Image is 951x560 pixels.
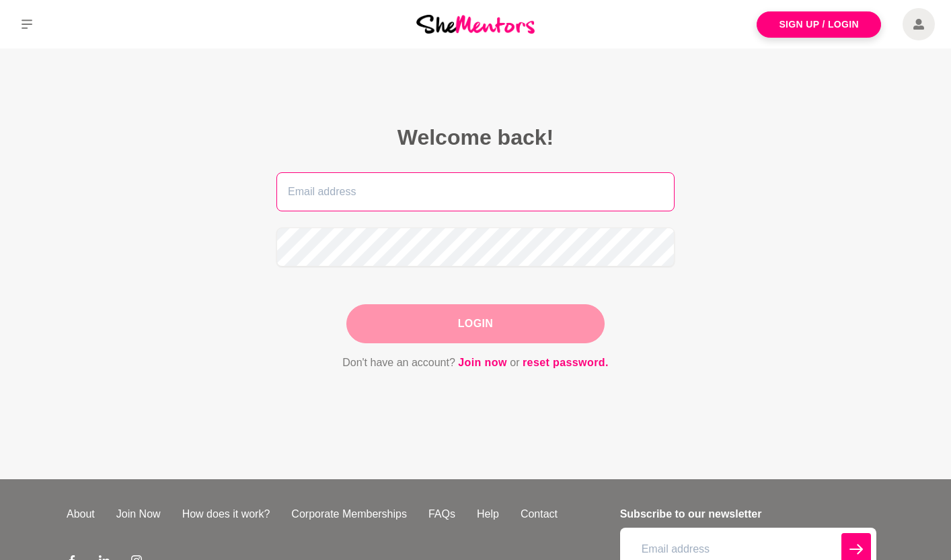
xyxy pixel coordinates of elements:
[172,506,281,522] a: How does it work?
[466,506,510,522] a: Help
[510,506,568,522] a: Contact
[106,506,172,522] a: Join Now
[523,354,609,372] a: reset password.
[757,11,881,38] a: Sign Up / Login
[56,506,106,522] a: About
[416,15,535,33] img: She Mentors Logo
[276,172,675,211] input: Email address
[276,354,675,372] p: Don't have an account? or
[280,506,418,522] a: Corporate Memberships
[276,124,675,151] h2: Welcome back!
[418,506,466,522] a: FAQs
[620,506,876,522] h4: Subscribe to our newsletter
[458,354,507,372] a: Join now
